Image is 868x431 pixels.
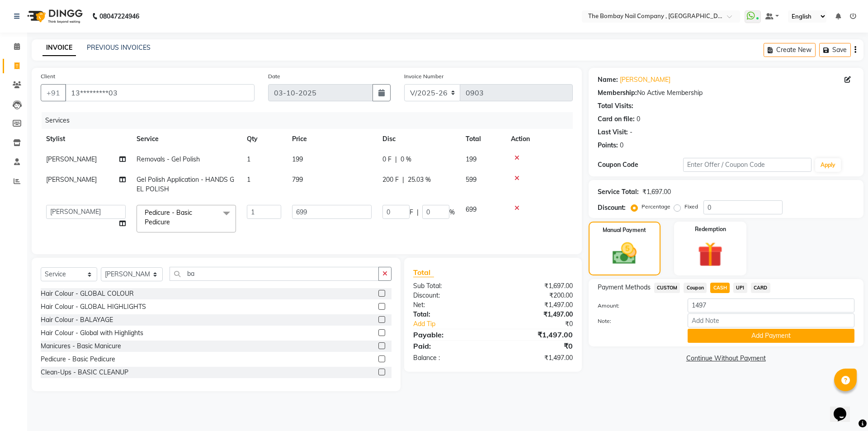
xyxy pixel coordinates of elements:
input: Search by Name/Mobile/Email/Code [65,84,255,101]
label: Client [41,72,55,81]
a: PREVIOUS INVOICES [87,43,151,52]
img: _gift.svg [690,239,731,270]
th: Action [505,129,573,149]
th: Price [287,129,377,149]
span: Payment Methods [598,283,651,292]
div: Last Visit: [598,128,628,137]
div: Balance : [406,353,493,363]
button: Create New [764,43,816,57]
button: Add Payment [688,329,854,343]
div: ₹1,497.00 [493,300,579,310]
th: Service [131,129,241,149]
th: Total [460,129,505,149]
span: Total [413,268,434,277]
div: ₹1,497.00 [493,353,579,363]
span: 599 [466,175,476,184]
img: _cash.svg [605,240,644,267]
input: Enter Offer / Coupon Code [683,158,811,172]
span: Coupon [684,283,707,293]
label: Amount: [591,302,681,310]
div: ₹1,497.00 [493,310,579,319]
b: 08047224946 [99,4,139,29]
img: logo [23,4,85,29]
span: 1 [247,155,250,163]
label: Percentage [642,203,670,211]
div: Points: [598,141,618,150]
label: Invoice Number [404,72,443,81]
input: Amount [688,298,854,313]
div: Discount: [598,203,626,213]
label: Fixed [684,203,698,211]
span: | [417,208,419,217]
div: Payable: [406,329,493,340]
div: Pedicure - Basic Pedicure [41,355,115,364]
span: Gel Polish Application - HANDS GEL POLISH [137,175,234,193]
span: UPI [733,283,747,293]
div: 0 [637,114,640,124]
div: ₹200.00 [493,291,579,300]
div: ₹0 [493,341,579,351]
input: Add Note [688,313,854,327]
span: 0 F [382,155,392,164]
th: Disc [377,129,460,149]
div: Name: [598,75,618,85]
div: ₹0 [507,319,579,329]
div: Services [42,112,580,129]
div: ₹1,697.00 [642,187,671,197]
span: 199 [292,155,303,163]
div: Hair Colour - Global with Highlights [41,328,143,338]
button: +91 [41,84,66,101]
div: Membership: [598,88,637,98]
div: Net: [406,300,493,310]
iframe: chat widget [830,395,859,422]
div: 0 [620,141,623,150]
span: 699 [466,205,476,213]
span: | [395,155,397,164]
span: [PERSON_NAME] [46,175,97,184]
div: ₹1,697.00 [493,281,579,291]
div: Hair Colour - GLOBAL HIGHLIGHTS [41,302,146,312]
span: 799 [292,175,303,184]
span: 0 % [401,155,411,164]
div: Clean-Ups - BASIC CLEANUP [41,368,128,377]
a: Add Tip [406,319,507,329]
label: Redemption [695,225,726,233]
label: Date [268,72,280,81]
label: Manual Payment [603,226,646,234]
span: 25.03 % [408,175,431,185]
span: 200 F [382,175,399,185]
span: | [402,175,404,185]
span: CASH [710,283,730,293]
a: [PERSON_NAME] [620,75,670,85]
span: 1 [247,175,250,184]
span: Pedicure - Basic Pedicure [145,208,192,226]
span: [PERSON_NAME] [46,155,97,163]
button: Apply [815,158,841,172]
div: Hair Colour - GLOBAL COLOUR [41,289,134,298]
span: 199 [466,155,476,163]
div: Card on file: [598,114,635,124]
div: Total Visits: [598,101,633,111]
div: ₹1,497.00 [493,329,579,340]
div: Paid: [406,341,493,351]
span: % [449,208,455,217]
a: Continue Without Payment [590,354,862,363]
div: Coupon Code [598,160,683,170]
div: Sub Total: [406,281,493,291]
div: - [630,128,632,137]
span: CARD [751,283,770,293]
div: Service Total: [598,187,639,197]
span: CUSTOM [654,283,680,293]
input: Search or Scan [170,267,379,281]
button: Save [819,43,851,57]
th: Qty [241,129,287,149]
div: Total: [406,310,493,319]
th: Stylist [41,129,131,149]
div: Discount: [406,291,493,300]
div: Hair Colour - BALAYAGE [41,315,113,325]
span: Removals - Gel Polish [137,155,200,163]
div: Manicures - Basic Manicure [41,341,121,351]
a: INVOICE [42,40,76,56]
span: F [410,208,413,217]
label: Note: [591,317,681,325]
